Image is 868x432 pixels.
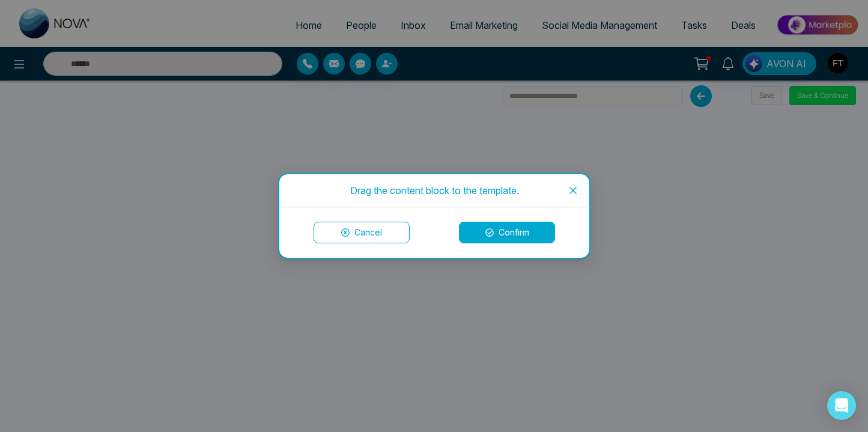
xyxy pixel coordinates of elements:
span: close [568,186,578,195]
button: Close [557,174,589,207]
button: Cancel [314,222,410,243]
div: Open Intercom Messenger [827,391,856,420]
button: Confirm [459,222,555,243]
div: Drag the content block to the template. [294,184,575,197]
